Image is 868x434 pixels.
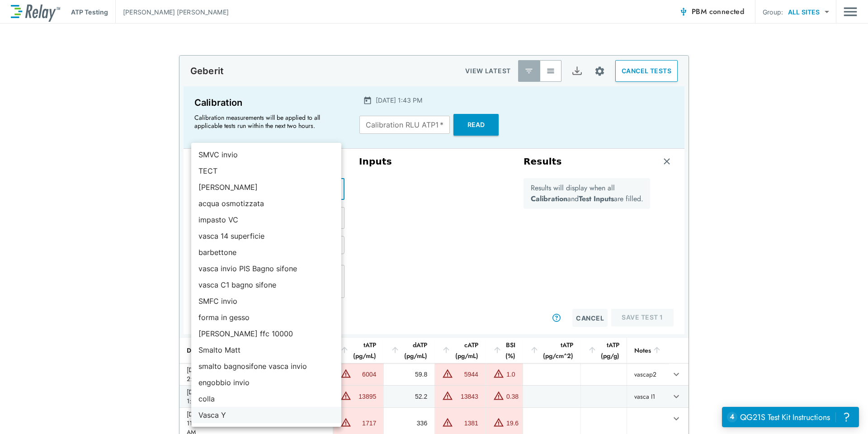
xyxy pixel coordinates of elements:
[191,146,341,163] li: SMVC invio
[191,179,341,195] li: [PERSON_NAME]
[191,228,341,244] li: vasca 14 superficie
[191,212,341,228] li: impasto VC
[191,195,341,212] li: acqua osmotizzata
[191,277,341,293] li: vasca C1 bagno sifone
[191,244,341,260] li: barbettone
[191,358,341,374] li: smalto bagnosifone vasca invio
[191,309,341,325] li: forma in gesso
[191,325,341,342] li: [PERSON_NAME] ffc 10000
[191,163,341,179] li: TECT
[191,391,341,407] li: colla
[722,407,859,427] iframe: Resource center
[191,407,341,423] li: Vasca Y
[191,374,341,391] li: engobbio invio
[191,342,341,358] li: Smalto Matt
[191,293,341,309] li: SMFC invio
[191,260,341,277] li: vasca invio PIS Bagno sifone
